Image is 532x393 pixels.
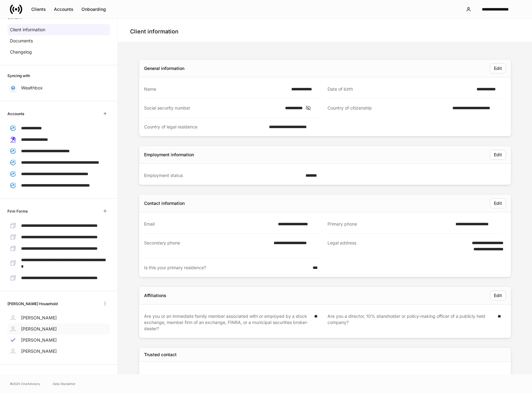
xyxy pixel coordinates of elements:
h6: Accounts [7,111,24,117]
div: Social security number [144,105,281,111]
div: Edit [494,65,502,71]
button: Edit [490,63,506,73]
button: Edit [490,198,506,208]
a: [PERSON_NAME] [7,312,110,323]
div: General information [144,65,184,71]
button: Clients [27,4,50,14]
div: Date of birth [328,86,473,92]
p: [PERSON_NAME] [21,337,57,343]
p: Changelog [10,49,32,55]
h6: Firm Forms [7,208,28,214]
h6: Syncing with [7,73,30,79]
p: [PERSON_NAME] [21,315,57,321]
div: Accounts [54,6,73,12]
div: Employment status [144,172,302,179]
p: Wealthbox [21,85,43,91]
span: © 2025 OneAdvisory [10,381,40,386]
div: Name [144,373,325,379]
button: Onboarding [77,4,110,14]
p: [PERSON_NAME] [21,326,57,332]
a: [PERSON_NAME] [7,335,110,346]
a: [PERSON_NAME] [7,323,110,335]
p: Documents [10,38,33,44]
div: Onboarding [81,6,106,12]
div: Employment information [144,152,194,158]
div: Legal address [328,240,452,252]
a: Data Disclaimer [53,381,76,386]
div: Edit [494,152,502,158]
div: Clients [31,6,46,12]
button: Edit [490,291,506,300]
div: Edit [494,292,502,299]
div: Country of citizenship [328,105,449,111]
a: Documents [7,35,110,46]
div: Name [144,86,288,92]
div: Is this your primary residence? [144,265,309,271]
a: Client information [7,24,110,35]
div: Secondary phone [144,240,270,252]
button: Accounts [50,4,77,14]
button: Edit [490,150,506,160]
div: Edit [494,200,502,206]
div: Country of legal residence [144,124,265,130]
p: [PERSON_NAME] [21,348,57,354]
div: Are you or an immediate family member associated with or employed by a stock exchange, member fir... [144,313,310,332]
h6: [PERSON_NAME] Household [7,301,58,307]
div: Email [144,221,274,227]
div: Primary phone [328,221,452,227]
a: [PERSON_NAME] [7,346,110,357]
a: Wealthbox [7,82,110,93]
div: Are you a director, 10% shareholder or policy-making officer of a publicly held company? [328,313,494,332]
h4: Client information [130,28,178,35]
a: Changelog [7,46,110,58]
div: Contact information [144,200,185,206]
p: Client information [10,27,45,33]
div: Affiliations [144,292,166,299]
h5: Trusted contact [144,352,177,358]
